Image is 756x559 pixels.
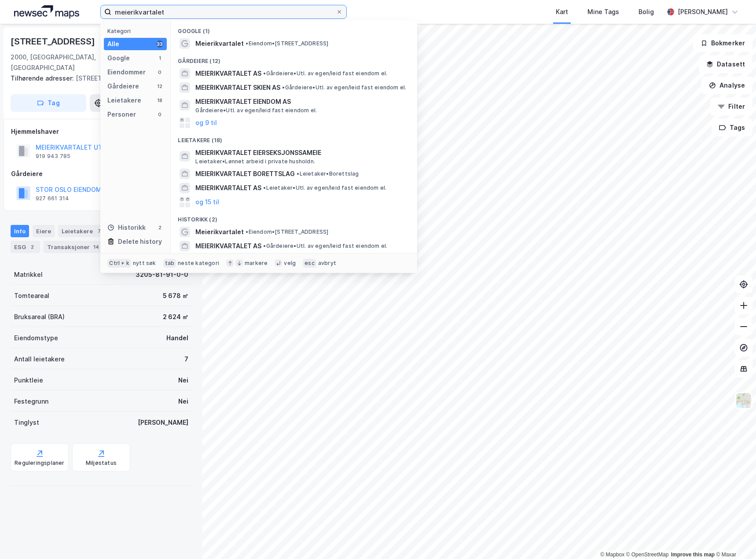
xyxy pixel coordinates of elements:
span: MEIERIKVARTALET AS [195,241,261,251]
div: Matrikkel [14,269,43,280]
div: Eiendommer [107,67,146,77]
span: Leietaker • Utl. av egen/leid fast eiendom el. [263,184,386,191]
div: 7 [184,354,188,364]
div: 0 [156,69,163,76]
div: [STREET_ADDRESS] [11,73,185,84]
div: 3205-81-91-0-0 [136,269,188,280]
span: MEIERIKVARTALET SKIEN AS [195,82,280,93]
div: 14 [92,243,101,251]
button: Tag [11,94,86,112]
div: 2 624 ㎡ [163,312,188,322]
span: • [263,184,266,191]
div: Festegrunn [14,396,48,407]
div: Antall leietakere [14,354,65,364]
span: Tilhørende adresser: [11,74,76,82]
div: esc [303,259,316,268]
span: • [282,84,285,91]
div: 2 [28,243,37,251]
span: • [297,170,299,177]
span: MEIERIKVARTALET AS [195,183,261,193]
div: Historikk (2) [171,209,417,225]
div: nytt søk [133,260,156,267]
span: Leietaker • Lønnet arbeid i private husholdn. [195,158,315,165]
button: Datasett [699,55,752,73]
span: Eiendom • [STREET_ADDRESS] [246,40,328,47]
div: Hjemmelshaver [11,126,191,137]
div: Google (1) [171,21,417,37]
span: Gårdeiere • Utl. av egen/leid fast eiendom el. [195,107,317,114]
div: Ctrl + k [107,259,131,268]
div: avbryt [318,260,336,267]
button: Tags [712,119,752,136]
div: 18 [156,97,163,104]
div: Eiere [33,225,55,237]
span: • [246,40,248,47]
button: Bokmerker [693,34,752,52]
div: Kontrollprogram for chat [712,517,756,559]
span: Meierikvartalet [195,38,244,49]
iframe: Chat Widget [712,517,756,559]
button: Analyse [701,77,752,94]
span: Leietaker • Borettslag [297,170,359,177]
div: Bruksareal (BRA) [14,312,65,322]
div: [PERSON_NAME] [138,417,188,428]
input: Søk på adresse, matrikkel, gårdeiere, leietakere eller personer [111,5,336,18]
span: Eiendom • [STREET_ADDRESS] [246,228,328,235]
div: Kategori [107,28,167,34]
span: Gårdeiere • Utl. av egen/leid fast eiendom el. [263,70,387,77]
a: Improve this map [671,552,715,558]
span: Meierikvartalet [195,227,244,237]
span: • [246,228,248,235]
div: Bolig [639,7,654,17]
div: 0 [156,111,163,118]
a: OpenStreetMap [626,552,669,558]
div: 927 661 314 [36,195,69,202]
div: Alle [107,39,119,49]
div: Reguleringsplaner [15,460,64,467]
div: Handel [166,333,188,343]
span: • [263,70,266,77]
div: 1 [156,55,163,62]
div: 5 678 ㎡ [163,291,188,301]
div: Mine Tags [587,7,619,17]
div: Kart [556,7,568,17]
span: MEIERIKVARTALET AS [195,68,261,79]
div: markere [245,260,268,267]
div: [STREET_ADDRESS] [11,34,97,48]
div: 33 [156,40,163,48]
div: Delete history [118,236,162,247]
div: Gårdeiere (12) [171,51,417,66]
div: 12 [156,83,163,90]
span: • [263,243,266,249]
button: Filter [710,98,752,115]
div: Info [11,225,29,237]
div: Transaksjoner [44,241,104,253]
span: MEIERIKVARTALET EIENDOM AS [195,96,407,107]
span: Gårdeiere • Utl. av egen/leid fast eiendom el. [263,243,387,250]
div: 7 [95,227,103,235]
div: 2 [156,224,163,231]
div: ESG [11,241,40,253]
div: Personer [107,109,136,120]
div: Leietakere [107,95,141,106]
img: Z [735,392,752,409]
img: logo.a4113a55bc3d86da70a041830d287a7e.svg [14,5,79,18]
div: 2000, [GEOGRAPHIC_DATA], [GEOGRAPHIC_DATA] [11,52,146,73]
span: MEIERIKVARTALET EIERSEKSJONSSAMEIE [195,147,407,158]
div: Google [107,53,130,63]
span: Gårdeiere • Utl. av egen/leid fast eiendom el. [282,84,406,91]
div: Eiendomstype [14,333,58,343]
div: velg [284,260,296,267]
span: MEIERIKVARTALET BORETTSLAG [195,169,295,179]
div: Leietakere [58,225,107,237]
div: Gårdeiere [107,81,139,92]
div: Gårdeiere [11,169,191,179]
div: Nei [178,396,188,407]
a: Mapbox [600,552,624,558]
div: tab [163,259,176,268]
div: Nei [178,375,188,386]
div: Tomteareal [14,291,49,301]
div: neste kategori [178,260,219,267]
button: og 9 til [195,118,217,128]
div: Miljøstatus [86,460,117,467]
